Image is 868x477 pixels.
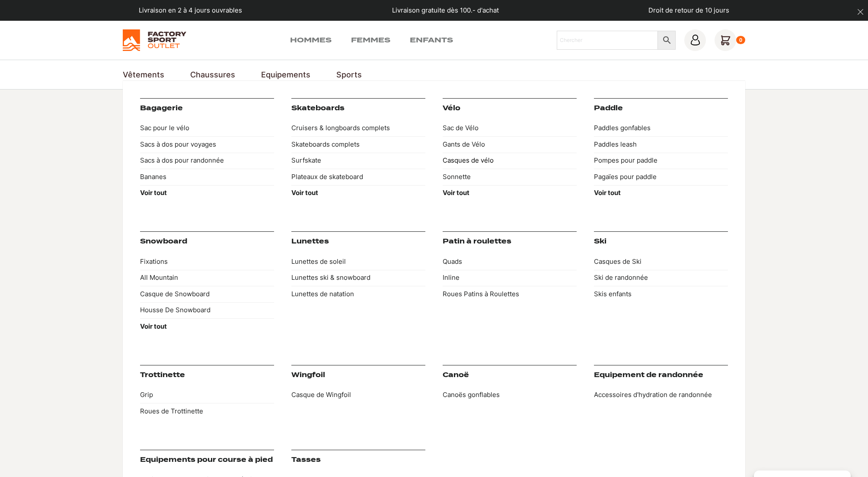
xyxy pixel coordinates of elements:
[594,189,621,197] strong: Voir tout
[291,169,425,185] a: Plateaux de skateboard
[140,185,274,202] a: Voir tout
[443,387,577,403] a: Canoës gonflables
[261,69,310,80] a: Equipements
[291,270,425,286] a: Lunettes ski & snowboard
[443,286,577,302] a: Roues Patins à Roulettes
[443,237,511,245] a: Patin à roulettes
[140,302,274,319] a: Housse De Snowboard
[140,286,274,302] a: Casque de Snowboard
[140,136,274,153] a: Sacs à dos pour voyages
[140,169,274,185] a: Bananes
[594,371,703,379] a: Equipement de randonnée
[443,120,577,137] a: Sac de Vélo
[139,6,242,16] p: Livraison en 2 à 4 jours ouvrables
[410,35,453,45] a: Enfants
[123,29,186,51] img: Factory Sport Outlet
[140,456,273,464] a: Equipements pour course à pied
[594,237,606,245] a: Ski
[443,253,577,270] a: Quads
[594,387,728,403] a: Accessoires d'hydration de randonnée
[594,253,728,270] a: Casques de Ski
[291,237,329,245] a: Lunettes
[336,69,362,80] a: Sports
[443,153,577,169] a: Casques de vélo
[291,136,425,153] a: Skateboards complets
[123,69,164,80] a: Vêtements
[140,270,274,286] a: All Mountain
[594,104,623,112] a: Paddle
[290,35,332,45] a: Hommes
[291,456,321,464] a: Tasses
[140,322,167,330] strong: Voir tout
[648,6,729,16] p: Droit de retour de 10 jours
[140,189,167,197] strong: Voir tout
[140,387,274,403] a: Grip
[291,185,425,202] a: Voir tout
[140,120,274,137] a: Sac pour le vélo
[140,371,185,379] a: Trottinette
[736,36,745,45] div: 0
[291,253,425,270] a: Lunettes de soleil
[443,189,469,197] strong: Voir tout
[140,104,183,112] a: Bagagerie
[594,136,728,153] a: Paddles leash
[594,120,728,137] a: Paddles gonfables
[291,286,425,302] a: Lunettes de natation
[443,104,460,112] a: Vélo
[291,387,425,403] a: Casque de Wingfoil
[392,6,499,16] p: Livraison gratuite dès 100.- d'achat
[190,69,235,80] a: Chaussures
[853,4,868,19] button: dismiss
[291,104,345,112] a: Skateboards
[140,318,274,335] a: Voir tout
[594,153,728,169] a: Pompes pour paddle
[351,35,390,45] a: Femmes
[140,403,274,419] a: Roues de Trottinette
[443,169,577,185] a: Sonnette
[140,153,274,169] a: Sacs à dos pour randonnée
[443,270,577,286] a: Inline
[443,185,577,202] a: Voir tout
[291,371,325,379] a: Wingfoil
[594,270,728,286] a: Ski de randonnée
[443,371,469,379] a: Canoë
[594,286,728,302] a: Skis enfants
[291,189,318,197] strong: Voir tout
[140,237,187,245] a: Snowboard
[557,31,658,50] input: Chercher
[291,153,425,169] a: Surfskate
[443,136,577,153] a: Gants de Vélo
[594,169,728,185] a: Pagaïes pour paddle
[291,120,425,137] a: Cruisers & longboards complets
[140,253,274,270] a: Fixations
[594,185,728,202] a: Voir tout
